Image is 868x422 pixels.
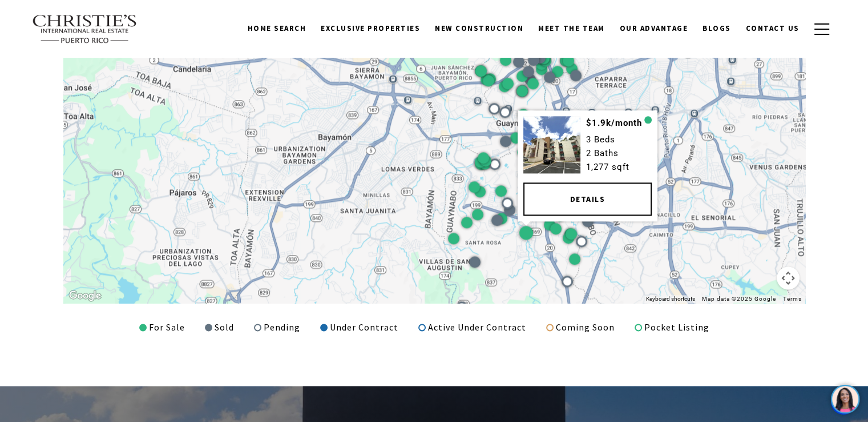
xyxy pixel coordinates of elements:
[418,320,526,335] div: Active Under Contract
[695,18,738,39] a: Blogs
[746,23,800,33] span: Contact Us
[586,116,652,130] div: $1.9k/month
[7,7,33,33] img: be3d4b55-7850-4bcb-9297-a2f9cd376e78.png
[321,23,420,33] span: Exclusive Properties
[612,18,696,39] a: Our Advantage
[66,288,104,303] img: Google
[620,23,688,33] span: Our Advantage
[777,266,800,289] button: Map camera controls
[32,14,138,44] img: Christie's International Real Estate text transparent background
[586,146,652,160] div: 2 Baths
[523,116,580,173] img: 405973ed-5766-443c-9db9-89ca41c9aede.jpeg
[783,296,802,302] a: Terms - open in a new tab
[205,320,234,335] div: Sold
[531,18,612,39] a: Meet the Team
[435,23,523,33] span: New Construction
[139,320,185,335] div: For Sale
[313,18,427,39] a: Exclusive Properties
[703,23,731,33] span: Blogs
[240,18,314,39] a: Home Search
[427,18,531,39] a: New Construction
[523,182,652,216] a: Details
[586,160,652,174] div: 1,277 sqft
[320,320,398,335] div: Under Contract
[702,296,776,302] span: Map data ©2025 Google
[586,133,652,146] div: 3 Beds
[807,13,837,46] button: button
[66,288,104,303] a: Open this area in Google Maps (opens a new window)
[546,320,615,335] div: Coming Soon
[646,295,695,303] button: Keyboard shortcuts
[254,320,300,335] div: Pending
[635,320,709,335] div: Pocket Listing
